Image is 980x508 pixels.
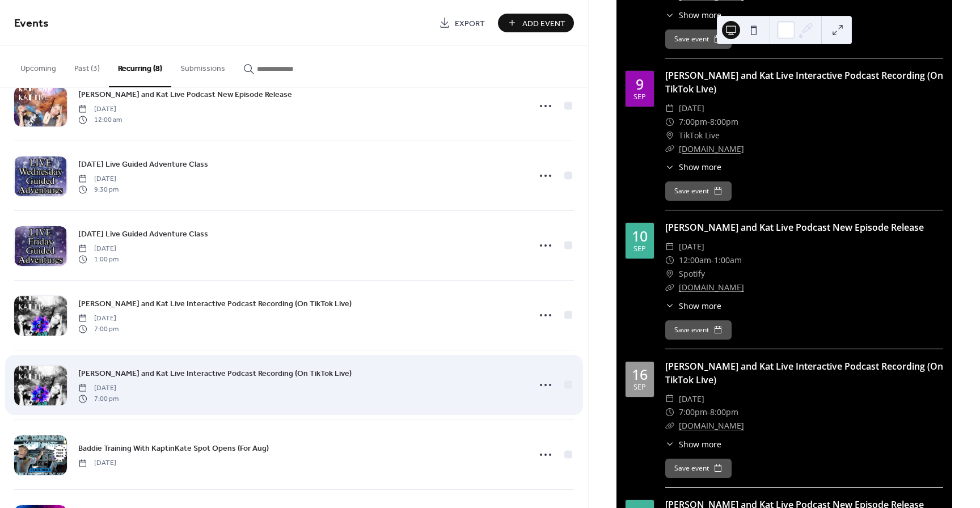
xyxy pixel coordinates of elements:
button: ​Show more [665,300,721,312]
span: - [707,405,710,419]
span: 7:00pm [679,405,707,419]
div: ​ [665,253,674,267]
button: Submissions [171,46,234,86]
span: Spotify [679,267,705,281]
span: [DATE] [78,174,119,184]
div: ​ [665,405,674,419]
div: 16 [632,367,648,382]
div: ​ [665,267,674,281]
span: [DATE] [679,101,704,115]
button: Upcoming [11,46,65,86]
span: 12:00am [679,253,711,267]
a: [PERSON_NAME] and Kat Live Interactive Podcast Recording (On TikTok Live) [665,69,943,95]
span: [PERSON_NAME] and Kat Live Interactive Podcast Recording (On TikTok Live) [78,298,352,310]
div: ​ [665,142,674,156]
span: [DATE] Live Guided Adventure Class [78,228,208,240]
button: Save event [665,459,732,478]
button: Save event [665,181,732,201]
span: 8:00pm [710,115,738,129]
a: [PERSON_NAME] and Kat Live Interactive Podcast Recording (On TikTok Live) [665,360,943,386]
span: 1:00 pm [78,254,119,264]
button: ​Show more [665,438,721,450]
span: [DATE] [78,244,119,254]
span: [PERSON_NAME] and Kat Live Podcast New Episode Release [78,89,292,101]
div: Sep [633,245,646,253]
a: [DOMAIN_NAME] [679,143,744,154]
button: Past (3) [65,46,109,86]
a: [DOMAIN_NAME] [679,420,744,431]
span: [DATE] [78,104,122,115]
div: ​ [665,9,674,21]
span: 7:00 pm [78,324,119,334]
a: [PERSON_NAME] and Kat Live Interactive Podcast Recording (On TikTok Live) [78,367,352,380]
div: ​ [665,281,674,294]
span: - [707,115,710,129]
span: 9:30 pm [78,184,119,194]
a: [DATE] Live Guided Adventure Class [78,158,208,171]
div: ​ [665,161,674,173]
span: Events [14,12,49,35]
a: Export [430,14,493,32]
span: - [711,253,714,267]
button: Add Event [498,14,574,32]
button: Recurring (8) [109,46,171,87]
button: Save event [665,29,732,49]
span: 1:00am [714,253,742,267]
button: ​Show more [665,161,721,173]
span: [DATE] [679,240,704,253]
a: [DOMAIN_NAME] [679,282,744,293]
span: 8:00pm [710,405,738,419]
span: Baddie Training With KaptinKate Spot Opens (For Aug) [78,443,269,455]
div: ​ [665,115,674,129]
div: ​ [665,300,674,312]
a: Baddie Training With KaptinKate Spot Opens (For Aug) [78,442,269,455]
span: [DATE] [78,314,119,324]
span: [DATE] Live Guided Adventure Class [78,159,208,171]
div: Sep [633,94,646,101]
span: 7:00 pm [78,393,119,404]
div: ​ [665,419,674,433]
a: [PERSON_NAME] and Kat Live Podcast New Episode Release [665,221,924,234]
span: Show more [679,300,721,312]
span: 12:00 am [78,115,122,125]
div: ​ [665,438,674,450]
span: Add Event [522,18,565,29]
span: Show more [679,9,721,21]
span: [DATE] [679,392,704,406]
div: ​ [665,240,674,253]
span: Show more [679,161,721,173]
span: [DATE] [78,383,119,393]
span: [PERSON_NAME] and Kat Live Interactive Podcast Recording (On TikTok Live) [78,368,352,380]
div: ​ [665,101,674,115]
button: ​Show more [665,9,721,21]
span: [DATE] [78,458,116,468]
div: ​ [665,392,674,406]
div: ​ [665,129,674,142]
button: Save event [665,320,732,340]
span: Show more [679,438,721,450]
a: [PERSON_NAME] and Kat Live Interactive Podcast Recording (On TikTok Live) [78,297,352,310]
a: [DATE] Live Guided Adventure Class [78,227,208,240]
span: Export [455,18,485,29]
a: [PERSON_NAME] and Kat Live Podcast New Episode Release [78,88,292,101]
span: 7:00pm [679,115,707,129]
div: 10 [632,229,648,243]
div: 9 [636,77,644,91]
div: Sep [633,384,646,391]
span: TikTok Live [679,129,720,142]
